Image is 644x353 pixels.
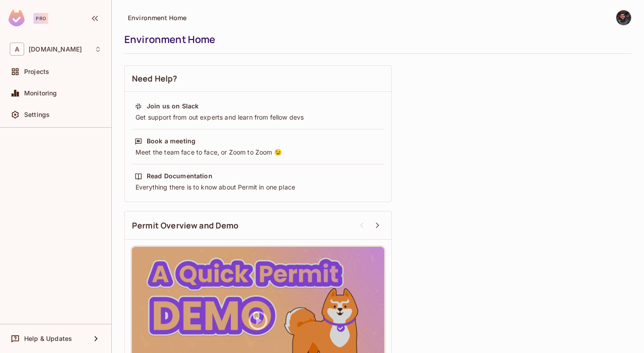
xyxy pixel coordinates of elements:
[8,10,25,26] img: SReyMgAAAABJRU5ErkJggg==
[132,73,178,84] span: Need Help?
[24,90,57,97] span: Monitoring
[147,102,199,111] div: Join us on Slack
[135,113,381,122] div: Get support from out experts and learn from fellow devs
[24,111,50,118] span: Settings
[135,148,381,157] div: Meet the team face to face, or Zoom to Zoom 😉
[10,43,24,56] span: A
[147,137,195,146] div: Book a meeting
[24,335,72,342] span: Help & Updates
[24,68,49,75] span: Projects
[147,172,212,181] div: Read Documentation
[616,10,631,25] img: Selmancan KILINÇ
[128,13,186,22] span: Environment Home
[29,46,82,53] span: Workspace: abclojistik.com
[135,183,381,192] div: Everything there is to know about Permit in one place
[132,220,239,231] span: Permit Overview and Demo
[124,33,627,46] div: Environment Home
[34,13,48,24] div: Pro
